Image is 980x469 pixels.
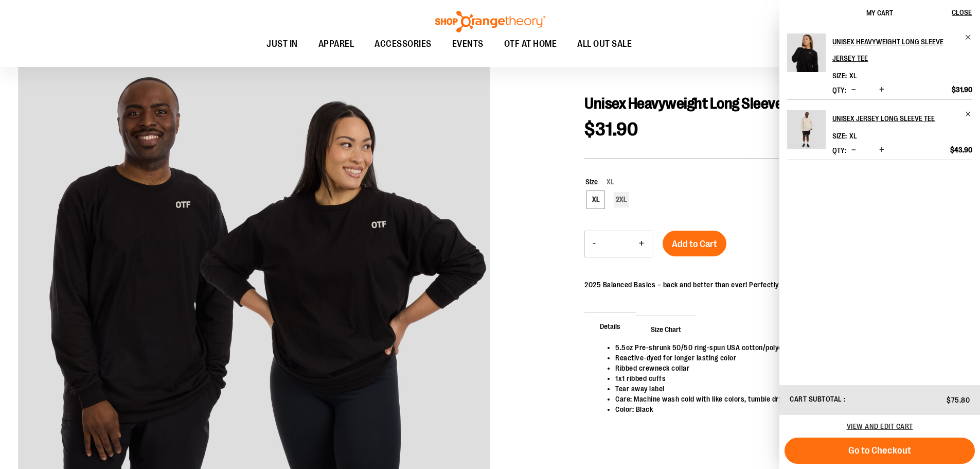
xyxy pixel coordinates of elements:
img: Shop Orangetheory [434,11,547,32]
a: Remove item [965,33,972,41]
label: Qty [832,146,846,154]
span: EVENTS [452,32,484,56]
span: OTF AT HOME [504,32,557,56]
span: $31.90 [584,119,638,140]
span: $75.80 [947,396,970,404]
span: Size Chart [635,316,697,342]
input: Product quantity [603,232,631,256]
button: Decrease product quantity [849,85,859,95]
li: Color: Black [615,404,952,414]
button: Decrease product quantity [849,145,859,155]
span: XL [849,132,857,140]
span: Cart Subtotal [790,395,842,403]
button: Increase product quantity [877,85,887,95]
button: Increase product quantity [877,145,887,155]
dt: Size [832,132,847,140]
li: Care: Machine wash cold with like colors, tumble dry low, do not iron and do not bleach [615,394,952,404]
span: XL [849,72,857,80]
span: Size [585,178,598,186]
span: Unisex Heavyweight Long Sleeve Jersey Tee [584,95,850,112]
a: Remove item [965,110,972,118]
dt: Size [832,72,847,80]
span: Details [584,312,636,339]
a: View and edit cart [847,422,913,430]
span: $31.90 [952,85,972,94]
a: Unisex Heavyweight Long Sleeve Jersey Tee [832,33,972,66]
button: Go to Checkout [785,438,975,464]
span: APPAREL [318,32,354,56]
h2: Unisex Heavyweight Long Sleeve Jersey Tee [832,33,958,66]
img: Unisex Jersey Long Sleeve Tee [787,110,826,149]
a: Unisex Heavyweight Long Sleeve Jersey Tee [787,33,826,79]
span: XL [598,178,614,186]
span: JUST IN [266,32,298,56]
div: 2XL [614,192,629,207]
a: Unisex Jersey Long Sleeve Tee [832,110,972,127]
li: Tear away label​ [615,384,952,394]
button: Decrease product quantity [585,231,603,257]
button: Increase product quantity [631,231,652,257]
span: Go to Checkout [848,445,911,456]
button: Add to Cart [663,231,726,256]
li: Product [787,33,972,99]
li: Product [787,99,972,160]
h2: Unisex Jersey Long Sleeve Tee [832,110,958,127]
span: My Cart [866,9,893,17]
span: ALL OUT SALE [577,32,632,56]
img: Unisex Heavyweight Long Sleeve Jersey Tee [787,33,826,72]
p: 2025 Balanced Basics – back and better than ever! Perfectly blending style, comfort, and sustaina... [584,280,916,290]
label: Qty [832,86,846,94]
div: XL [588,192,603,207]
li: Reactive-dyed for longer lasting color​ [615,353,952,363]
span: ACCESSORIES [375,32,432,56]
span: Close [952,8,972,16]
li: 5.5oz Pre-shrunk 50/50 ring-spun USA cotton/polyester blend​ [615,342,952,353]
a: Unisex Jersey Long Sleeve Tee [787,110,826,155]
span: Add to Cart [672,238,717,250]
li: 1x1 ribbed cuffs​​ [615,373,952,384]
span: $43.90 [950,145,972,154]
li: Ribbed crewneck collar​ [615,363,952,373]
